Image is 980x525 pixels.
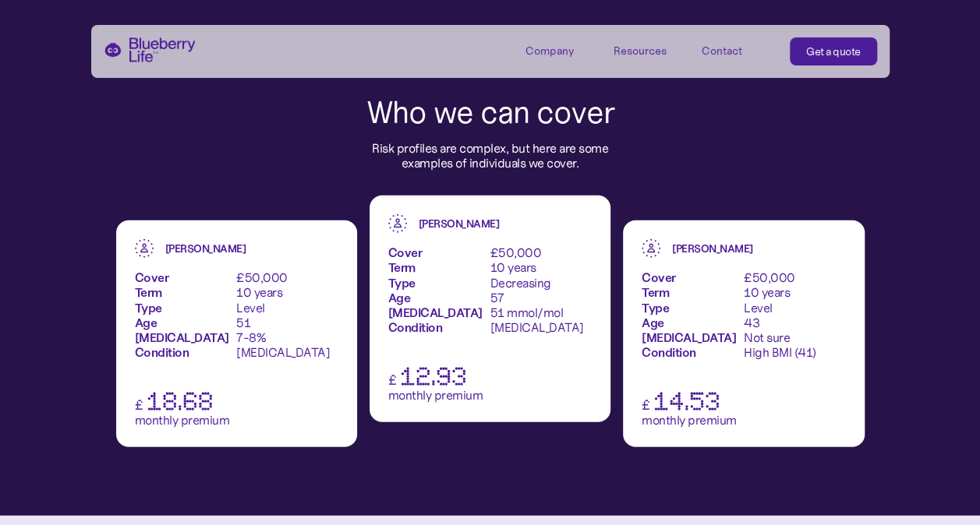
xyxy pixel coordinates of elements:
[135,413,230,428] p: monthly premium
[388,245,483,335] strong: Cover Term Type Age [MEDICAL_DATA] Condition
[525,44,574,58] div: Company
[236,270,338,360] p: £50,000 10 years Level 51 7-8% [MEDICAL_DATA]
[135,270,229,360] strong: Cover Term Type Age [MEDICAL_DATA] Condition
[642,270,736,360] strong: Cover Term Type Age [MEDICAL_DATA] Condition
[350,141,631,171] p: Risk profiles are complex, but here are some examples of individuals we cover.
[642,413,737,428] p: monthly premium
[614,44,667,58] div: Resources
[419,217,500,231] strong: [PERSON_NAME]
[702,37,772,63] a: Contact
[790,37,877,65] a: Get a quote
[490,245,592,335] p: £50,000 10 years Decreasing 57 51 mmol/mol [MEDICAL_DATA]
[702,44,742,58] div: Contact
[388,388,483,403] p: monthly premium
[525,37,596,63] div: Company
[104,37,196,62] a: home
[806,44,861,59] div: Get a quote
[744,270,846,360] p: £50,000 10 years Level 43 Not sure High BMI (41)
[165,241,246,255] strong: [PERSON_NAME]
[672,241,753,255] strong: [PERSON_NAME]
[366,96,614,129] h2: Who we can cover
[614,37,684,63] div: Resources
